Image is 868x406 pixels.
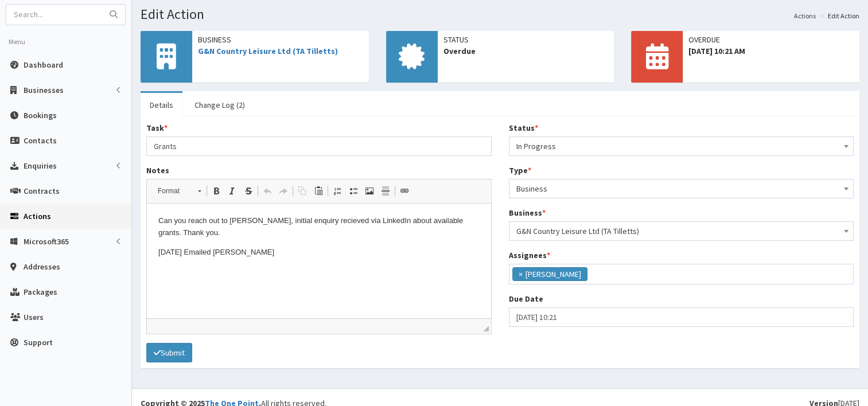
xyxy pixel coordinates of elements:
span: OVERDUE [688,34,854,45]
label: Task [146,122,168,134]
a: Image [361,184,377,198]
label: Due Date [509,293,543,304]
span: [DATE] 10:21 AM [688,45,854,57]
span: × [519,268,523,280]
span: Format [152,184,192,198]
span: Bookings [24,110,57,120]
a: Actions [794,11,816,21]
span: Overdue [443,45,609,57]
span: Drag to resize [483,326,489,331]
span: Packages [24,287,57,297]
span: In Progress [509,136,854,156]
span: Status [443,34,609,45]
span: Addresses [24,261,60,272]
label: Notes [146,165,169,176]
span: G&N Country Leisure Ltd (TA Tilletts) [509,221,854,241]
a: Italic (Ctrl+I) [224,184,240,198]
a: Insert/Remove Numbered List [329,184,345,198]
a: Paste (Ctrl+V) [310,184,326,198]
iframe: Rich Text Editor, notes [147,204,491,318]
label: Status [509,122,538,134]
a: Format [151,183,207,199]
span: Microsoft365 [24,236,69,247]
span: Contracts [24,186,60,196]
span: Dashboard [24,60,63,70]
a: Link (Ctrl+L) [396,184,412,198]
a: Copy (Ctrl+C) [294,184,310,198]
span: In Progress [516,138,847,154]
span: Actions [24,211,51,221]
h1: Edit Action [141,7,859,22]
span: G&N Country Leisure Ltd (TA Tilletts) [516,223,847,239]
span: Business [509,179,854,198]
a: G&N Country Leisure Ltd (TA Tilletts) [198,46,338,56]
span: Users [24,312,44,322]
span: Enquiries [24,161,57,171]
a: Insert/Remove Bulleted List [345,184,361,198]
a: Strike Through [240,184,256,198]
label: Assignees [509,249,550,261]
li: Gina Waterhouse [512,267,587,281]
button: Submit [146,343,192,362]
label: Business [509,207,546,218]
label: Type [509,165,531,176]
a: Redo (Ctrl+Y) [275,184,291,198]
a: Insert Horizontal Line [377,184,394,198]
a: Undo (Ctrl+Z) [259,184,275,198]
span: Businesses [24,85,64,95]
span: Contacts [24,135,57,146]
span: Business [198,34,363,45]
a: Change Log (2) [185,93,254,117]
span: Business [516,181,847,197]
input: Search... [6,5,103,25]
li: Edit Action [817,11,859,21]
a: Details [141,93,182,117]
span: Support [24,337,53,348]
a: Bold (Ctrl+B) [208,184,224,198]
